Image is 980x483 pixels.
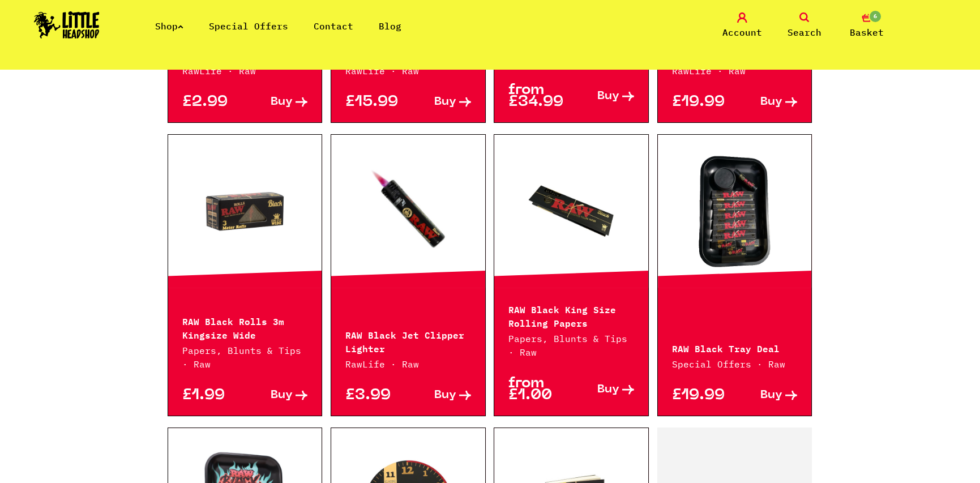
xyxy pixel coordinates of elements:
[345,357,471,371] p: RawLife · Raw
[379,20,401,32] a: Blog
[776,12,833,39] a: Search
[345,64,471,78] p: RawLife · Raw
[597,91,619,102] span: Buy
[34,11,100,39] img: Little Head Shop Logo
[434,96,456,108] span: Buy
[434,390,456,401] span: Buy
[672,341,798,354] p: RAW Black Tray Deal
[735,96,798,108] a: Buy
[182,390,245,401] p: £1.99
[597,384,619,396] span: Buy
[508,84,571,108] p: from £34.99
[155,20,183,32] a: Shop
[314,20,353,32] a: Contact
[672,390,735,401] p: £19.99
[182,314,308,341] p: RAW Black Rolls 3m Kingsize Wide
[722,25,762,39] span: Account
[408,390,471,401] a: Buy
[868,10,882,23] span: 6
[345,96,408,108] p: £15.99
[408,96,471,108] a: Buy
[182,64,308,78] p: RawLife · Raw
[182,96,245,108] p: £2.99
[760,390,782,401] span: Buy
[345,327,471,354] p: RAW Black Jet Clipper Lighter
[271,96,293,108] span: Buy
[735,390,798,401] a: Buy
[571,84,634,108] a: Buy
[271,390,293,401] span: Buy
[850,25,884,39] span: Basket
[345,390,408,401] p: £3.99
[788,25,821,39] span: Search
[182,344,308,371] p: Papers, Blunts & Tips · Raw
[672,96,735,108] p: £19.99
[245,390,307,401] a: Buy
[838,12,895,39] a: 6 Basket
[209,20,288,32] a: Special Offers
[508,332,634,359] p: Papers, Blunts & Tips · Raw
[672,357,798,371] p: Special Offers · Raw
[571,378,634,401] a: Buy
[760,96,782,108] span: Buy
[672,64,798,78] p: RawLife · Raw
[508,378,571,401] p: from £1.00
[245,96,307,108] a: Buy
[508,302,634,329] p: RAW Black King Size Rolling Papers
